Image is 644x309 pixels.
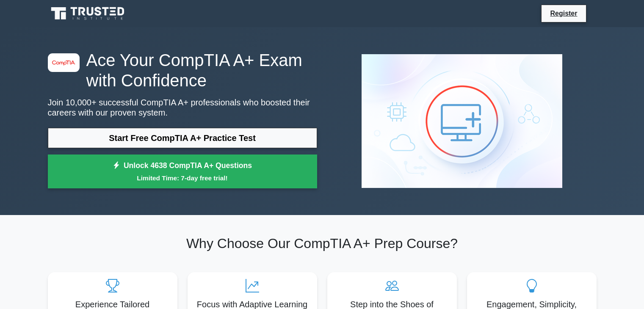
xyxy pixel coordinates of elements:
[545,8,582,19] a: Register
[58,173,307,183] small: Limited Time: 7-day free trial!
[355,47,569,195] img: CompTIA A+ Preview
[48,235,597,251] h2: Why Choose Our CompTIA A+ Prep Course?
[48,154,317,188] a: Unlock 4638 CompTIA A+ QuestionsLimited Time: 7-day free trial!
[48,97,317,118] p: Join 10,000+ successful CompTIA A+ professionals who boosted their careers with our proven system.
[48,128,317,148] a: Start Free CompTIA A+ Practice Test
[48,50,317,91] h1: Ace Your CompTIA A+ Exam with Confidence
